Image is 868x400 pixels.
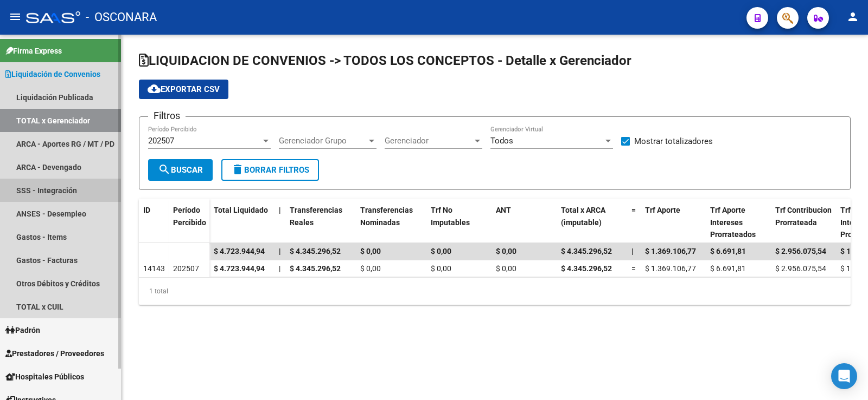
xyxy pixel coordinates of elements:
[831,363,857,389] div: Open Intercom Messenger
[279,206,281,214] span: |
[5,45,62,57] span: Firma Express
[148,82,161,95] mat-icon: cloud_download
[221,159,319,181] button: Borrar Filtros
[775,206,832,227] span: Trf Contribucion Prorrateada
[169,199,209,244] datatable-header-cell: Período Percibido
[285,199,356,246] datatable-header-cell: Transferencias Reales
[561,206,605,227] span: Total x ARCA (imputable)
[139,80,228,99] button: Exportar CSV
[631,247,634,255] span: |
[148,108,186,123] h3: Filtros
[158,165,203,175] span: Buscar
[5,68,100,80] span: Liquidación de Convenios
[631,264,636,273] span: =
[139,53,631,68] span: LIQUIDACION DE CONVENIOS -> TODOS LOS CONCEPTOS - Detalle x Gerenciador
[139,199,169,244] datatable-header-cell: ID
[139,278,851,305] div: 1 total
[5,371,84,383] span: Hospitales Públicos
[275,199,285,246] datatable-header-cell: |
[641,199,706,246] datatable-header-cell: Trf Aporte
[645,264,696,273] span: $ 1.369.106,77
[9,10,22,23] mat-icon: menu
[431,206,470,227] span: Trf No Imputables
[492,199,557,246] datatable-header-cell: ANT
[645,247,696,255] span: $ 1.369.106,77
[279,247,281,255] span: |
[143,264,165,273] span: 14143
[290,247,341,255] span: $ 4.345.296,52
[231,165,309,175] span: Borrar Filtros
[5,324,40,336] span: Padrón
[775,247,826,255] span: $ 2.956.075,54
[209,199,275,246] datatable-header-cell: Total Liquidado
[214,247,265,255] span: $ 4.723.944,94
[496,247,516,255] span: $ 0,00
[290,206,342,227] span: Transferencias Reales
[631,206,636,214] span: =
[158,163,171,176] mat-icon: search
[5,347,104,359] span: Prestadores / Proveedores
[143,206,150,214] span: ID
[279,264,280,273] span: |
[496,206,511,214] span: ANT
[360,247,381,255] span: $ 0,00
[706,199,771,246] datatable-header-cell: Trf Aporte Intereses Prorrateados
[290,264,341,273] span: $ 4.345.296,52
[173,206,206,227] span: Período Percibido
[426,199,492,246] datatable-header-cell: Trf No Imputables
[86,5,157,29] span: - OSCONARA
[360,264,381,273] span: $ 0,00
[634,135,713,148] span: Mostrar totalizadores
[710,206,756,239] span: Trf Aporte Intereses Prorrateados
[173,264,199,273] span: 202507
[561,247,612,255] span: $ 4.345.296,52
[148,84,220,94] span: Exportar CSV
[846,10,859,23] mat-icon: person
[557,199,627,246] datatable-header-cell: Total x ARCA (imputable)
[645,206,680,214] span: Trf Aporte
[710,247,746,255] span: $ 6.691,81
[431,264,451,273] span: $ 0,00
[214,206,268,214] span: Total Liquidado
[214,264,265,273] span: $ 4.723.944,94
[775,264,826,273] span: $ 2.956.075,54
[360,206,413,227] span: Transferencias Nominadas
[148,136,174,146] span: 202507
[496,264,516,273] span: $ 0,00
[148,159,213,181] button: Buscar
[561,264,612,273] span: $ 4.345.296,52
[279,136,367,146] span: Gerenciador Grupo
[356,199,426,246] datatable-header-cell: Transferencias Nominadas
[490,136,513,146] span: Todos
[771,199,836,246] datatable-header-cell: Trf Contribucion Prorrateada
[231,163,244,176] mat-icon: delete
[385,136,473,146] span: Gerenciador
[710,264,746,273] span: $ 6.691,81
[627,199,641,246] datatable-header-cell: =
[431,247,451,255] span: $ 0,00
